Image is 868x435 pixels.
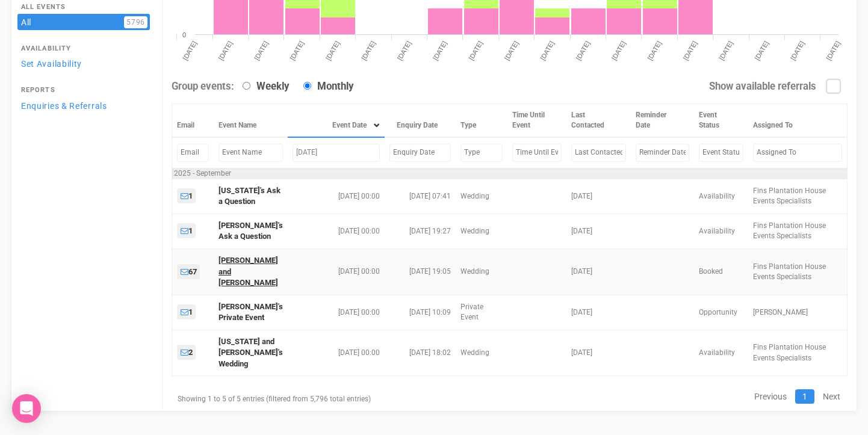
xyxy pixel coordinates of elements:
[177,188,196,203] a: 1
[288,40,305,61] tspan: [DATE]
[507,104,566,138] th: Time Until Event
[237,79,289,94] label: Weekly
[385,330,456,376] td: [DATE] 18:02
[748,330,848,376] td: Fins Plantation House Events Specialists
[177,304,196,319] a: 1
[636,144,689,161] input: Filter by Reminder Date
[21,87,146,94] h4: Reports
[288,214,385,248] td: [DATE] 00:00
[748,295,848,330] td: [PERSON_NAME]
[385,248,456,295] td: [DATE] 19:05
[610,40,627,61] tspan: [DATE]
[172,80,234,92] strong: Group events:
[694,104,748,138] th: Event Status
[467,40,484,61] tspan: [DATE]
[324,40,341,61] tspan: [DATE]
[17,14,150,30] a: All5796
[219,256,278,287] a: [PERSON_NAME] and [PERSON_NAME]
[456,179,507,214] td: Wedding
[214,104,288,138] th: Event Name
[253,40,270,61] tspan: [DATE]
[566,295,631,330] td: [DATE]
[219,221,283,241] a: [PERSON_NAME]'s Ask a Question
[816,389,848,404] a: Next
[12,394,41,423] div: Open Intercom Messenger
[748,104,848,138] th: Assigned To
[385,214,456,248] td: [DATE] 19:27
[718,40,734,61] tspan: [DATE]
[748,214,848,248] td: Fins Plantation House Events Specialists
[124,16,147,28] span: 5796
[571,144,626,161] input: Filter by Last Contacted
[293,144,380,161] input: Filter by Event Date
[288,104,385,138] th: Event Date
[177,264,200,279] a: 67
[219,302,283,322] a: [PERSON_NAME]'s Private Event
[288,248,385,295] td: [DATE] 00:00
[182,31,186,39] tspan: 0
[456,330,507,376] td: Wedding
[825,40,842,61] tspan: [DATE]
[456,104,507,138] th: Type
[297,79,353,94] label: Monthly
[17,97,150,114] a: Enquiries & Referrals
[385,179,456,214] td: [DATE] 07:41
[303,82,311,90] input: Monthly
[217,40,234,61] tspan: [DATE]
[631,104,694,138] th: Reminder Date
[539,40,556,61] tspan: [DATE]
[795,389,814,404] a: 1
[288,295,385,330] td: [DATE] 00:00
[243,82,250,90] input: Weekly
[694,179,748,214] td: Availability
[512,144,562,161] input: Filter by Time Until Event
[432,40,448,61] tspan: [DATE]
[456,248,507,295] td: Wedding
[385,104,456,138] th: Enquiry Date
[748,179,848,214] td: Fins Plantation House Events Specialists
[753,40,770,61] tspan: [DATE]
[699,144,743,161] input: Filter by Event Status
[385,295,456,330] td: [DATE] 10:09
[709,80,816,92] strong: Show available referrals
[172,168,848,179] td: 2025 - September
[566,104,631,138] th: Last Contacted
[694,248,748,295] td: Booked
[17,55,150,72] a: Set Availability
[694,330,748,376] td: Availability
[219,144,283,161] input: Filter by Event Name
[682,40,699,61] tspan: [DATE]
[177,223,196,238] a: 1
[181,40,198,61] tspan: [DATE]
[566,248,631,295] td: [DATE]
[566,179,631,214] td: [DATE]
[646,40,663,61] tspan: [DATE]
[456,214,507,248] td: Wedding
[219,186,281,206] a: [US_STATE]'s Ask a Question
[748,248,848,295] td: Fins Plantation House Events Specialists
[172,388,385,410] div: Showing 1 to 5 of 5 entries (filtered from 5,796 total entries)
[566,330,631,376] td: [DATE]
[21,4,146,11] h4: All Events
[360,40,377,61] tspan: [DATE]
[456,295,507,330] td: Private Event
[503,40,520,61] tspan: [DATE]
[21,45,146,52] h4: Availability
[460,144,502,161] input: Filter by Type
[753,144,842,161] input: Filter by Assigned To
[177,144,209,161] input: Filter by Email
[574,40,591,61] tspan: [DATE]
[172,104,214,138] th: Email
[694,295,748,330] td: Opportunity
[177,345,196,360] a: 2
[389,144,451,161] input: Filter by Enquiry Date
[789,40,806,61] tspan: [DATE]
[288,330,385,376] td: [DATE] 00:00
[566,214,631,248] td: [DATE]
[396,40,413,61] tspan: [DATE]
[219,337,283,368] a: [US_STATE] and [PERSON_NAME]'s Wedding
[747,389,794,404] a: Previous
[288,179,385,214] td: [DATE] 00:00
[694,214,748,248] td: Availability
